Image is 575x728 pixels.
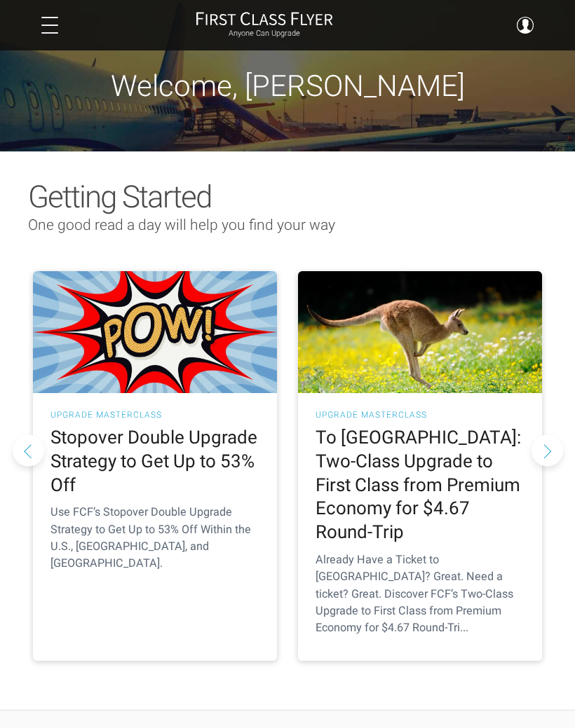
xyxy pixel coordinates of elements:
span: One good read a day will help you find your way [28,217,335,233]
p: Use FCF’s Stopover Double Upgrade Strategy to Get Up to 53% Off Within the U.S., [GEOGRAPHIC_DATA... [50,504,259,572]
button: Previous slide [13,434,44,466]
a: First Class FlyerAnyone Can Upgrade [196,11,333,39]
h2: To [GEOGRAPHIC_DATA]: Two-Class Upgrade to First Class from Premium Economy for $4.67 Round-Trip [316,426,525,544]
span: Welcome, [PERSON_NAME] [111,69,465,103]
img: First Class Flyer [196,11,333,26]
span: Getting Started [28,179,211,215]
a: UPGRADE MASTERCLASS Stopover Double Upgrade Strategy to Get Up to 53% Off Use FCF’s Stopover Doub... [33,271,277,661]
h3: UPGRADE MASTERCLASS [316,411,525,419]
p: Already Have a Ticket to [GEOGRAPHIC_DATA]? Great. Need a ticket? Great. Discover FCF’s Two-Class... [316,551,525,636]
a: UPGRADE MASTERCLASS To [GEOGRAPHIC_DATA]: Two-Class Upgrade to First Class from Premium Economy f... [298,271,542,661]
h3: UPGRADE MASTERCLASS [50,411,259,419]
small: Anyone Can Upgrade [196,29,333,39]
h2: Stopover Double Upgrade Strategy to Get Up to 53% Off [50,426,259,497]
button: Next slide [532,434,563,466]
